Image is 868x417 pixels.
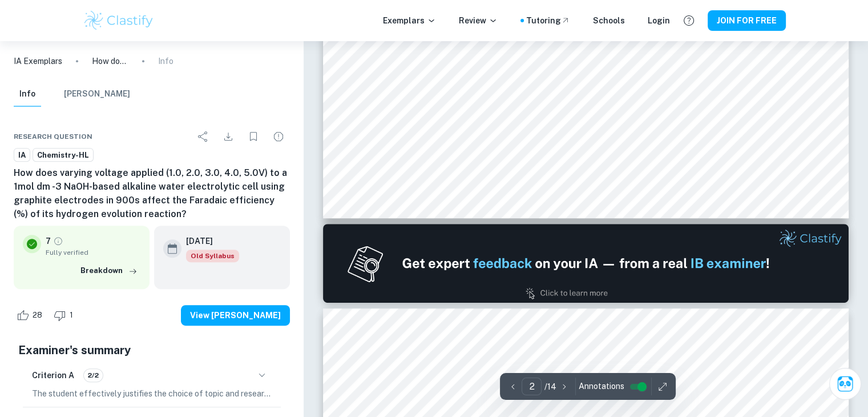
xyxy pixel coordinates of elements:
[708,10,786,31] button: JOIN FOR FREE
[186,250,239,262] div: Starting from the May 2025 session, the Chemistry IA requirements have changed. It's OK to refer ...
[217,125,240,148] div: Download
[186,250,239,262] span: Old Syllabus
[46,247,140,258] span: Fully verified
[63,310,79,321] span: 1
[14,166,290,221] h6: How does varying voltage applied (1.0, 2.0, 3.0, 4.0, 5.0V) to a 1mol dm -3 NaOH-based alkaline w...
[18,342,285,359] h5: Examiner's summary
[192,125,215,148] div: Share
[84,370,103,380] span: 2/2
[53,236,63,246] a: Grade fully verified
[158,55,173,67] p: Info
[593,14,625,27] a: Schools
[14,55,62,67] a: IA Exemplars
[83,9,155,32] img: Clastify logo
[78,262,140,279] button: Breakdown
[33,150,93,161] span: Chemistry-HL
[267,125,290,148] div: Report issue
[32,387,272,400] p: The student effectively justifies the choice of topic and research question by emphasizing the gl...
[51,306,79,324] div: Dislike
[14,82,41,107] button: Info
[14,148,30,162] a: IA
[14,150,30,161] span: IA
[544,380,556,393] p: / 14
[92,55,128,67] p: How does varying voltage applied (1.0, 2.0, 3.0, 4.0, 5.0V) to a 1mol dm -3 NaOH-based alkaline w...
[186,235,230,247] h6: [DATE]
[459,14,498,27] p: Review
[242,125,265,148] div: Bookmark
[829,368,861,400] button: Ask Clai
[26,310,49,321] span: 28
[32,369,74,382] h6: Criterion A
[383,14,436,27] p: Exemplars
[14,306,49,324] div: Like
[578,380,624,392] span: Annotations
[323,224,849,303] img: Ad
[46,235,51,247] p: 7
[648,14,670,27] a: Login
[181,305,290,326] button: View [PERSON_NAME]
[64,82,130,107] button: [PERSON_NAME]
[14,131,92,142] span: Research question
[679,11,699,30] button: Help and Feedback
[33,148,94,162] a: Chemistry-HL
[526,14,570,27] a: Tutoring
